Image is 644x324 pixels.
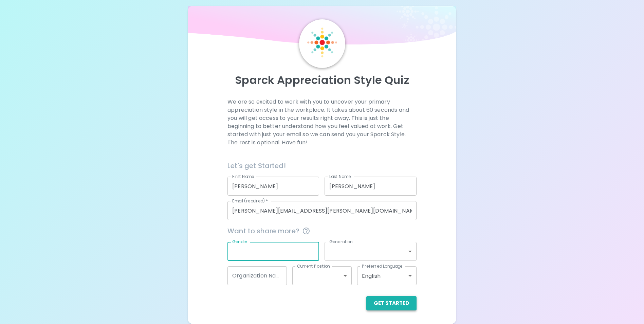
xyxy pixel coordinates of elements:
[362,263,403,269] label: Preferred Language
[232,174,254,179] label: First Name
[232,198,268,204] label: Email (required)
[302,227,310,235] svg: This information is completely confidential and only used for aggregated appreciation studies at ...
[357,266,417,285] div: English
[329,174,351,179] label: Last Name
[227,226,417,236] span: Want to share more?
[307,28,337,57] img: Sparck Logo
[196,73,448,87] p: Sparck Appreciation Style Quiz
[329,239,353,245] label: Generation
[297,263,330,269] label: Current Position
[227,160,417,171] h6: Let's get Started!
[227,98,417,147] p: We are so excited to work with you to uncover your primary appreciation style in the workplace. I...
[232,239,248,245] label: Gender
[188,6,456,48] img: wave
[366,296,417,310] button: Get Started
